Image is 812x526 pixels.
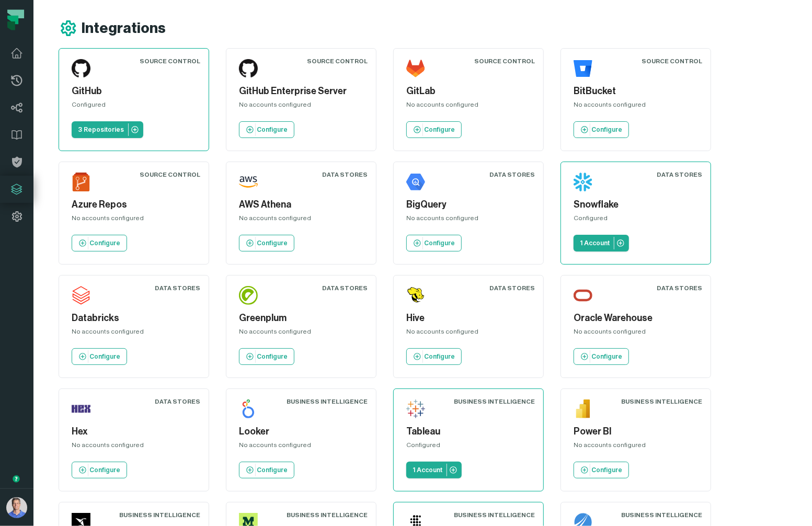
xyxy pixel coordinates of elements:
p: 3 Repositories [78,125,124,134]
div: Data Stores [489,170,535,179]
div: No accounts configured [574,441,698,453]
div: No accounts configured [72,214,196,226]
img: BigQuery [406,173,425,191]
a: 1 Account [574,235,629,251]
img: GitLab [406,59,425,78]
div: Configured [406,441,531,453]
div: No accounts configured [574,327,698,340]
img: Hive [406,286,425,305]
h5: Greenplum [239,311,363,325]
p: Configure [257,466,288,474]
p: Configure [591,125,622,134]
h5: Looker [239,425,363,439]
div: Source Control [307,57,368,65]
div: Data Stores [657,170,702,179]
img: avatar of Barak Forgoun [6,497,27,518]
p: Configure [257,352,288,361]
a: Configure [406,121,462,138]
div: Business Intelligence [287,511,368,519]
div: Data Stores [489,284,535,292]
div: Source Control [140,57,200,65]
a: Configure [239,235,294,251]
a: Configure [72,462,127,478]
h5: Oracle Warehouse [574,311,698,325]
div: Source Control [140,170,200,179]
div: No accounts configured [406,214,531,226]
div: Source Control [642,57,702,65]
div: Business Intelligence [621,397,702,406]
div: Configured [574,214,698,226]
a: Configure [574,121,629,138]
img: BitBucket [574,59,592,78]
img: Oracle Warehouse [574,286,592,305]
div: Configured [72,100,196,113]
h5: Hex [72,425,196,439]
div: Business Intelligence [119,511,200,519]
a: 3 Repositories [72,121,143,138]
img: Databricks [72,286,90,305]
img: GitHub [72,59,90,78]
img: Azure Repos [72,173,90,191]
div: Data Stores [322,170,368,179]
a: Configure [239,348,294,365]
div: Business Intelligence [287,397,368,406]
p: Configure [424,125,455,134]
a: Configure [72,348,127,365]
div: No accounts configured [574,100,698,113]
div: No accounts configured [239,441,363,453]
a: Configure [574,348,629,365]
div: Business Intelligence [621,511,702,519]
p: Configure [257,239,288,247]
div: Business Intelligence [454,397,535,406]
h5: Tableau [406,425,531,439]
a: Configure [406,235,462,251]
h1: Integrations [82,19,166,38]
h5: Snowflake [574,198,698,212]
img: Snowflake [574,173,592,191]
h5: GitLab [406,84,531,98]
div: No accounts configured [239,327,363,340]
h5: GitHub [72,84,196,98]
h5: GitHub Enterprise Server [239,84,363,98]
a: Configure [406,348,462,365]
h5: Databricks [72,311,196,325]
a: Configure [239,462,294,478]
h5: BigQuery [406,198,531,212]
p: Configure [591,352,622,361]
img: Greenplum [239,286,258,305]
div: No accounts configured [406,327,531,340]
h5: Power BI [574,425,698,439]
h5: Azure Repos [72,198,196,212]
a: Configure [574,462,629,478]
img: AWS Athena [239,173,258,191]
a: 1 Account [406,462,462,478]
div: Tooltip anchor [12,474,21,484]
div: No accounts configured [72,327,196,340]
div: Data Stores [155,284,200,292]
p: Configure [257,125,288,134]
div: No accounts configured [72,441,196,453]
p: Configure [89,352,120,361]
div: Source Control [474,57,535,65]
h5: BitBucket [574,84,698,98]
div: Data Stores [657,284,702,292]
p: Configure [591,466,622,474]
img: Power BI [574,399,592,418]
a: Configure [239,121,294,138]
div: Data Stores [155,397,200,406]
img: Tableau [406,399,425,418]
div: Business Intelligence [454,511,535,519]
a: Configure [72,235,127,251]
p: Configure [424,352,455,361]
p: Configure [424,239,455,247]
p: 1 Account [413,466,442,474]
div: Data Stores [322,284,368,292]
p: 1 Account [580,239,610,247]
p: Configure [89,239,120,247]
div: No accounts configured [406,100,531,113]
p: Configure [89,466,120,474]
h5: Hive [406,311,531,325]
div: No accounts configured [239,100,363,113]
img: Hex [72,399,90,418]
img: Looker [239,399,258,418]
